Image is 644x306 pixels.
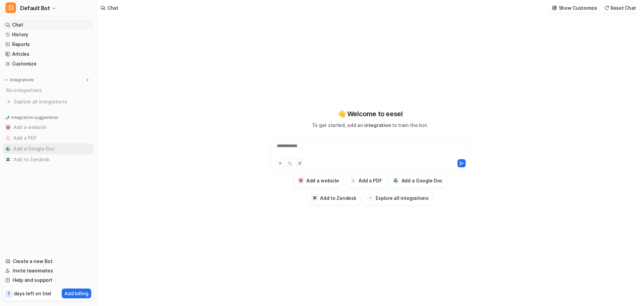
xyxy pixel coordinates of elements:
img: Add a Google Doc [394,178,398,182]
img: Add a Google Doc [6,147,10,151]
p: 👋 Welcome to eesel [337,109,403,119]
h3: Explore all integrations [376,194,428,202]
img: Add to Zendesk [6,158,10,162]
div: No integrations [4,85,94,96]
button: Add a PDFAdd a PDF [346,173,386,188]
button: Reset Chat [602,3,639,13]
button: Add a websiteAdd a website [3,122,94,133]
a: Articles [3,49,94,59]
img: reset [604,5,609,10]
p: days left on trial [14,290,51,297]
button: Show Customize [550,3,600,13]
button: Add a websiteAdd a website [293,173,343,188]
button: Add to ZendeskAdd to Zendesk [3,154,94,165]
button: Add to ZendeskAdd to Zendesk [307,190,360,205]
div: Chat [107,4,118,11]
a: Chat [3,20,94,30]
button: Add billing [62,289,91,298]
span: D [5,2,16,13]
p: Integration suggestions [11,115,58,121]
img: Add to Zendesk [313,196,317,200]
a: Create a new Bot [3,257,94,266]
p: To get started, add an to train the bot. [312,122,428,129]
span: Default Bot [20,3,50,13]
img: Add a PDF [6,136,10,140]
button: Integrations [3,77,36,83]
button: Add a Google DocAdd a Google Doc [3,143,94,154]
img: Add a website [6,125,10,129]
a: Invite teammates [3,266,94,275]
span: integration [364,122,391,128]
p: 7 [7,291,10,297]
button: Explore all integrations [363,190,432,205]
img: menu_add.svg [85,78,90,82]
button: Add a PDFAdd a PDF [3,133,94,143]
a: Explore all integrations [3,97,94,106]
span: Explore all integrations [14,96,91,107]
p: Integrations [10,77,34,83]
a: Reports [3,40,94,49]
h3: Add to Zendesk [320,194,356,202]
button: Add a Google DocAdd a Google Doc [389,173,447,188]
img: explore all integrations [5,98,12,105]
p: Show Customize [559,4,597,11]
p: Add billing [64,290,89,297]
h3: Add a Google Doc [401,177,443,184]
h3: Add a PDF [359,177,382,184]
img: expand menu [4,78,9,82]
img: Add a PDF [351,178,356,182]
img: customize [552,5,557,10]
h3: Add a website [306,177,339,184]
a: Help and support [3,275,94,285]
a: History [3,30,94,39]
img: Add a website [299,178,303,183]
a: Customize [3,59,94,69]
